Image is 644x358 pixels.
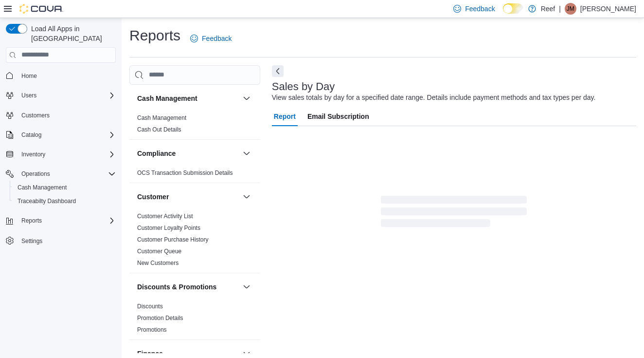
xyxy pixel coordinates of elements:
[18,70,41,82] a: Home
[137,282,216,292] h3: Discounts & Promotions
[129,26,180,45] h1: Reports
[241,93,252,104] button: Cash Management
[129,301,260,339] div: Discounts & Promotions
[2,214,120,227] button: Reports
[18,149,116,160] span: Inventory
[10,181,120,194] button: Cash Management
[137,236,209,243] a: Customer Purchase History
[580,3,636,15] p: [PERSON_NAME]
[137,326,167,333] a: Promotions
[18,234,116,246] span: Settings
[18,110,54,121] a: Customers
[503,14,503,14] span: Dark Mode
[19,4,63,14] img: Cova
[18,129,116,141] span: Catalog
[565,3,576,15] div: Joe Moen
[137,149,176,158] h3: Compliance
[137,149,239,158] button: Compliance
[18,197,76,205] span: Traceabilty Dashboard
[541,3,555,15] p: Reef
[241,191,252,203] button: Customer
[503,3,523,14] input: Dark Mode
[2,69,120,83] button: Home
[186,29,235,48] a: Feedback
[2,167,120,181] button: Operations
[21,131,41,139] span: Catalog
[137,126,181,133] a: Cash Out Details
[137,192,239,202] button: Customer
[14,182,116,193] span: Cash Management
[18,215,46,226] button: Reports
[137,94,239,103] button: Cash Management
[272,65,284,77] button: Next
[2,233,120,247] button: Settings
[14,195,80,207] a: Traceabilty Dashboard
[10,194,120,208] button: Traceabilty Dashboard
[241,148,252,159] button: Compliance
[137,315,183,321] a: Promotion Details
[21,217,42,225] span: Reports
[381,198,527,229] span: Loading
[129,210,260,273] div: Customer
[465,4,495,14] span: Feedback
[21,112,50,119] span: Customers
[18,168,54,180] button: Operations
[137,192,169,202] h3: Customer
[14,182,71,193] a: Cash Management
[129,112,260,139] div: Cash Management
[18,70,116,82] span: Home
[18,109,116,121] span: Customers
[137,248,181,255] a: Customer Queue
[18,90,116,101] span: Users
[2,89,120,102] button: Users
[274,107,296,126] span: Report
[137,94,197,103] h3: Cash Management
[137,282,239,292] button: Discounts & Promotions
[21,151,45,158] span: Inventory
[27,24,116,43] span: Load All Apps in [GEOGRAPHIC_DATA]
[18,168,116,180] span: Operations
[137,114,186,121] a: Cash Management
[2,108,120,122] button: Customers
[18,90,40,101] button: Users
[18,184,67,191] span: Cash Management
[14,195,116,207] span: Traceabilty Dashboard
[18,215,116,226] span: Reports
[567,3,574,15] span: JM
[241,281,252,293] button: Discounts & Promotions
[6,65,116,273] nav: Complex example
[137,170,233,176] a: OCS Transaction Submission Details
[18,129,45,141] button: Catalog
[21,170,50,178] span: Operations
[559,3,561,15] p: |
[137,303,163,310] a: Discounts
[21,237,42,245] span: Settings
[307,107,369,126] span: Email Subscription
[2,148,120,161] button: Inventory
[272,81,335,93] h3: Sales by Day
[137,225,200,231] a: Customer Loyalty Points
[2,128,120,142] button: Catalog
[272,93,596,103] div: View sales totals by day for a specified date range. Details include payment methods and tax type...
[137,260,179,266] a: New Customers
[129,167,260,183] div: Compliance
[21,92,36,99] span: Users
[202,34,232,43] span: Feedback
[137,213,193,220] a: Customer Activity List
[21,72,37,80] span: Home
[18,149,49,160] button: Inventory
[18,235,46,247] a: Settings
